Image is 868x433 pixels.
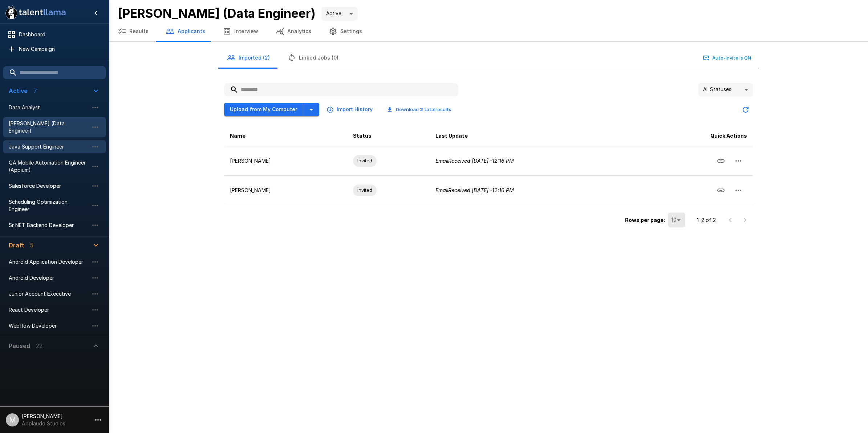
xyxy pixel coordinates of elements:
[668,213,685,227] div: 10
[214,21,267,41] button: Interview
[118,6,316,21] b: [PERSON_NAME] (Data Engineer)
[325,103,376,116] button: Import History
[109,21,157,41] button: Results
[347,126,430,146] th: Status
[224,103,303,116] button: Upload from My Computer
[420,106,423,112] b: 2
[353,157,377,164] span: Invited
[321,7,358,21] div: Active
[224,126,347,146] th: Name
[320,21,371,41] button: Settings
[353,187,377,194] span: Invited
[279,48,347,68] button: Linked Jobs (0)
[157,21,214,41] button: Applicants
[712,186,730,193] span: Copy Interview Link
[430,126,640,146] th: Last Update
[640,126,753,146] th: Quick Actions
[738,102,753,117] button: Updated Today - 12:16 PM
[697,216,716,224] p: 1–2 of 2
[712,157,730,163] span: Copy Interview Link
[435,187,514,193] i: Email Received [DATE] - 12:16 PM
[698,83,753,97] div: All Statuses
[625,216,665,224] p: Rows per page:
[702,52,753,64] button: Auto-Invite is ON
[381,104,457,115] button: Download 2 totalresults
[267,21,320,41] button: Analytics
[435,158,514,164] i: Email Received [DATE] - 12:16 PM
[230,187,341,194] p: [PERSON_NAME]
[218,48,279,68] button: Imported (2)
[230,157,341,165] p: [PERSON_NAME]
